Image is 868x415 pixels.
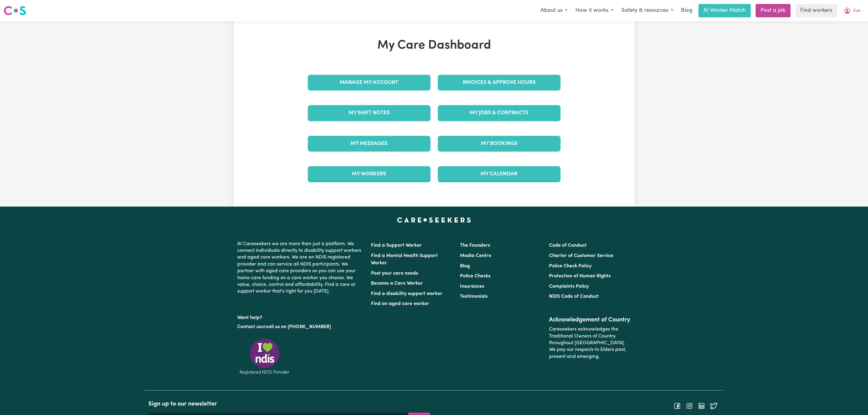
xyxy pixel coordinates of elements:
a: My Workers [308,166,431,182]
a: Complaints Policy [549,284,589,289]
h1: My Care Dashboard [304,38,564,53]
button: Safety & resources [617,4,677,17]
a: call us on [PHONE_NUMBER] [266,324,331,329]
a: Find a Support Worker [371,243,422,248]
a: My Shift Notes [308,105,431,121]
a: Invoices & Approve Hours [438,75,561,91]
p: or [237,321,364,333]
iframe: Button to launch messaging window, conversation in progress [844,391,863,410]
a: Follow Careseekers on Twitter [710,403,717,408]
a: Testimonials [460,294,488,299]
a: AI Worker Match [698,4,751,17]
button: How it works [571,4,617,17]
a: My Calendar [438,166,561,182]
a: NDIS Code of Conduct [549,294,599,299]
a: My Jobs & Contracts [438,105,561,121]
a: Police Checks [460,274,490,279]
a: Protection of Human Rights [549,274,611,279]
p: Want help? [237,312,364,321]
a: Code of Conduct [549,243,587,248]
p: Careseekers acknowledges the Traditional Owners of Country throughout [GEOGRAPHIC_DATA]. We pay o... [549,324,631,362]
a: Find a disability support worker [371,291,442,296]
a: Find workers [795,4,837,17]
a: My Bookings [438,136,561,152]
a: My Messages [308,136,431,152]
a: Blog [677,4,696,17]
span: Eve [853,8,860,14]
img: Registered NDIS provider [237,338,292,376]
a: Careseekers home page [397,218,471,222]
a: Manage My Account [308,75,431,91]
h2: Acknowledgement of Country [549,316,631,324]
p: At Careseekers we are more than just a platform. We connect individuals directly to disability su... [237,238,364,297]
a: Follow Careseekers on Facebook [674,403,681,408]
a: Post a job [756,4,791,17]
a: Charter of Customer Service [549,253,613,258]
button: My Account [840,4,864,17]
a: Post your care needs [371,271,418,276]
a: Police Check Policy [549,264,592,269]
button: About us [537,4,571,17]
a: Find a Mental Health Support Worker [371,253,438,266]
h2: Sign up to our newsletter [148,400,430,408]
a: Blog [460,264,470,269]
img: Careseekers logo [4,5,26,16]
a: Contact us [237,324,261,329]
a: Insurances [460,284,484,289]
a: Find an aged care worker [371,301,429,306]
a: Become a Care Worker [371,281,423,286]
a: Follow Careseekers on Instagram [686,403,693,408]
a: Careseekers logo [4,4,26,18]
a: The Founders [460,243,490,248]
a: Media Centre [460,253,491,258]
a: Follow Careseekers on LinkedIn [698,403,705,408]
